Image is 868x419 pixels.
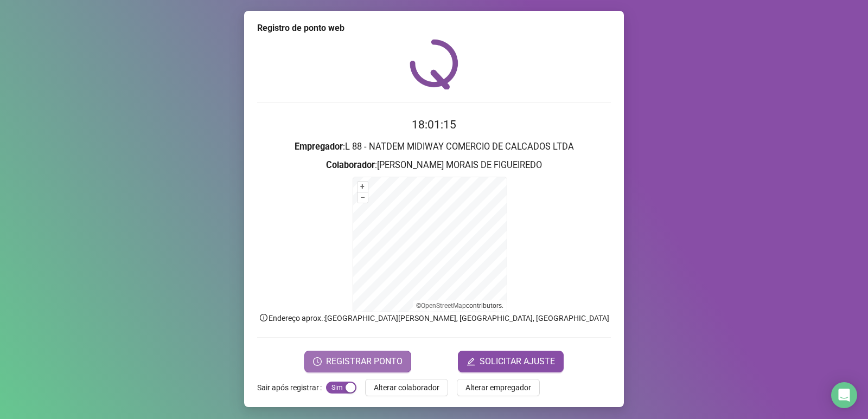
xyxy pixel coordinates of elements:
span: Alterar empregador [465,382,531,394]
span: info-circle [259,313,269,323]
span: edit [467,357,475,366]
button: editSOLICITAR AJUSTE [458,351,564,372]
button: + [358,182,368,192]
div: Open Intercom Messenger [831,382,857,408]
a: OpenStreetMap [421,302,466,310]
h3: : [PERSON_NAME] MORAIS DE FIGUEIREDO [257,158,611,172]
button: – [358,192,368,203]
strong: Empregador [295,141,343,152]
div: Registro de ponto web [257,22,611,35]
span: Alterar colaborador [374,382,439,394]
button: Alterar empregador [457,379,540,396]
span: SOLICITAR AJUSTE [480,355,555,368]
li: © contributors. [416,302,503,310]
span: clock-circle [313,357,322,366]
label: Sair após registrar [257,379,326,396]
time: 18:01:15 [412,118,456,131]
span: REGISTRAR PONTO [326,355,403,368]
strong: Colaborador [326,160,375,170]
h3: : L 88 - NATDEM MIDIWAY COMERCIO DE CALCADOS LTDA [257,140,611,154]
button: REGISTRAR PONTO [304,351,411,372]
p: Endereço aprox. : [GEOGRAPHIC_DATA][PERSON_NAME], [GEOGRAPHIC_DATA], [GEOGRAPHIC_DATA] [257,312,611,324]
img: QRPoint [410,39,458,89]
button: Alterar colaborador [365,379,448,396]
